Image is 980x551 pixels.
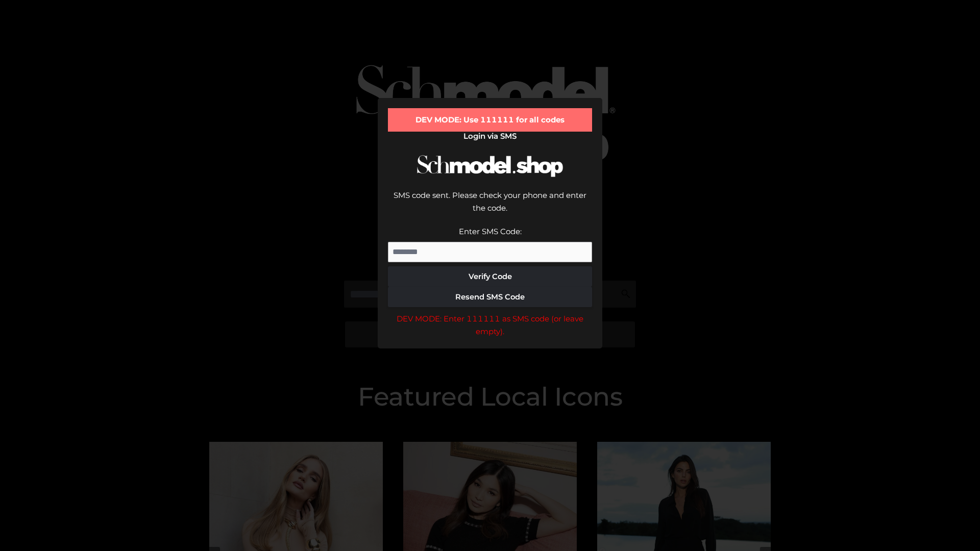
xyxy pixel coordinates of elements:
[413,146,567,186] img: Schmodel Logo
[388,189,592,225] div: SMS code sent. Please check your phone and enter the code.
[388,266,592,287] button: Verify Code
[388,287,592,307] button: Resend SMS Code
[388,108,592,132] div: DEV MODE: Use 111111 for all codes
[388,312,592,338] div: DEV MODE: Enter 111111 as SMS code (or leave empty).
[388,132,592,141] h2: Login via SMS
[459,227,522,236] label: Enter SMS Code:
